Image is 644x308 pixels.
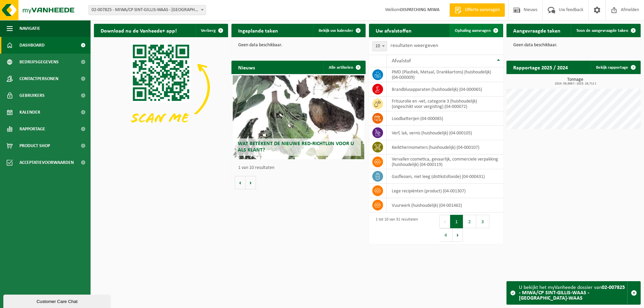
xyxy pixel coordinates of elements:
button: Vorige [235,176,246,189]
button: 4 [439,228,452,242]
h2: Nieuws [231,61,262,74]
h2: Uw afvalstoffen [369,24,418,37]
h2: Download nu de Vanheede+ app! [94,24,183,37]
span: Offerte aanvragen [463,7,501,13]
span: Wat betekent de nieuwe RED-richtlijn voor u als klant? [238,141,354,153]
div: U bekijkt het myVanheede dossier van [519,282,627,304]
label: resultaten weergeven [390,43,438,48]
td: gasflessen, niet leeg (distikstofoxide) (04-000431) [387,169,503,184]
p: 1 van 10 resultaten [238,166,362,170]
button: Previous [439,215,450,228]
span: Bedrijfsgegevens [19,54,59,70]
div: 1 tot 10 van 31 resultaten [372,214,418,242]
a: Alle artikelen [323,61,365,74]
span: 2024: 59,898 t - 2025: 28,711 t [510,82,641,85]
td: loodbatterijen (04-000085) [387,111,503,126]
span: Bekijk uw kalender [319,28,353,33]
span: Kalender [19,104,40,121]
span: Navigatie [19,20,40,37]
h2: Rapportage 2025 / 2024 [506,61,575,74]
span: Verberg [201,28,216,33]
span: 10 [373,42,387,51]
button: 2 [463,215,476,228]
span: Afvalstof [392,58,411,64]
strong: 02-007825 - MIWA/CP SINT-GILLIS-WAAS - [GEOGRAPHIC_DATA]-WAAS [519,285,625,301]
button: 3 [476,215,489,228]
button: Volgende [246,176,256,189]
td: verf, lak, vernis (huishoudelijk) (04-000105) [387,126,503,140]
iframe: chat widget [3,293,112,308]
td: brandblusapparaten (huishoudelijk) (04-000065) [387,82,503,97]
td: lege recipiënten (product) (04-001307) [387,184,503,198]
span: Toon de aangevraagde taken [576,28,628,33]
span: Rapportage [19,121,45,137]
span: 02-007825 - MIWA/CP SINT-GILLIS-WAAS - SINT-GILLIS-WAAS [89,5,206,15]
h2: Ingeplande taken [231,24,285,37]
td: vervallen cosmetica, gevaarlijk, commerciele verpakking (huishoudelijk) (04-000119) [387,155,503,169]
span: Contactpersonen [19,70,58,87]
span: Dashboard [19,37,45,54]
h3: Tonnage [510,77,641,85]
a: Toon de aangevraagde taken [571,24,640,37]
strong: DISPATCHING MIWA [400,7,439,12]
button: 1 [450,215,463,228]
td: vuurwerk (huishoudelijk) (04-001462) [387,198,503,212]
p: Geen data beschikbaar. [513,43,634,48]
a: Ophaling aanvragen [449,24,502,37]
td: PMD (Plastiek, Metaal, Drankkartons) (huishoudelijk) (04-000009) [387,67,503,82]
span: Product Shop [19,137,50,154]
button: Next [452,228,463,242]
span: Acceptatievoorwaarden [19,154,74,171]
span: 10 [372,41,387,51]
a: Bekijk rapportage [591,61,640,74]
img: Download de VHEPlus App [94,37,228,138]
a: Wat betekent de nieuwe RED-richtlijn voor u als klant? [233,75,364,159]
td: frituurolie en -vet, categorie 3 (huishoudelijk) (ongeschikt voor vergisting) (04-000072) [387,97,503,111]
p: Geen data beschikbaar. [238,43,359,48]
h2: Aangevraagde taken [506,24,567,37]
span: Ophaling aanvragen [455,28,491,33]
td: kwikthermometers (huishoudelijk) (04-000107) [387,140,503,155]
a: Offerte aanvragen [449,3,505,17]
button: Verberg [196,24,227,37]
a: Bekijk uw kalender [313,24,365,37]
span: Gebruikers [19,87,45,104]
